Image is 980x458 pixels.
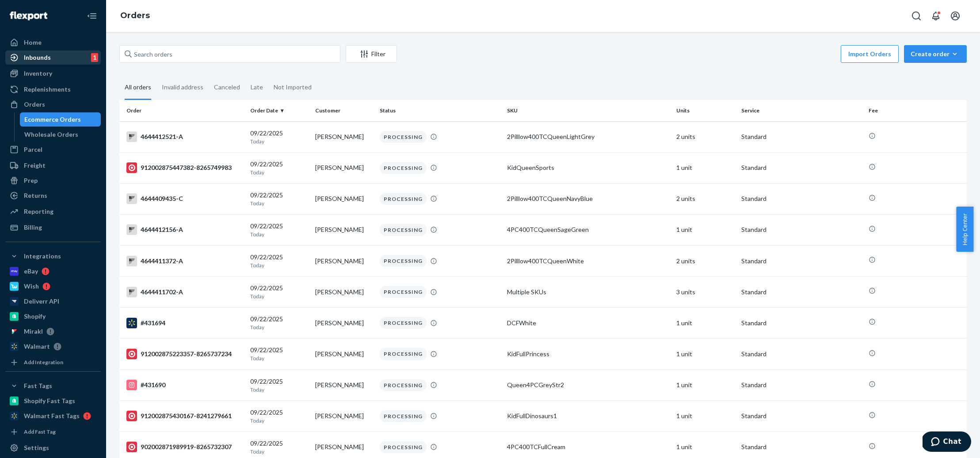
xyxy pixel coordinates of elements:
[312,339,377,369] td: [PERSON_NAME]
[507,443,669,451] div: 4PC400TCFullCream
[126,256,243,266] div: 4644411372-A
[673,152,738,183] td: 1 unit
[250,448,308,455] p: Today
[507,319,669,327] div: DCFWhite
[24,176,38,185] div: Prep
[250,377,308,393] div: 09/22/2025
[507,350,669,358] div: KidFullPrincess
[24,145,42,154] div: Parcel
[5,409,101,423] a: Walmart Fast Tags
[673,369,738,400] td: 1 unit
[908,7,925,25] button: Open Search Box
[5,97,101,112] a: Orders
[250,346,308,362] div: 09/22/2025
[5,379,101,393] button: Fast Tags
[5,264,101,278] a: eBay
[312,121,377,152] td: [PERSON_NAME]
[24,85,71,94] div: Replenishments
[5,294,101,308] a: Deliverr API
[380,255,427,267] div: PROCESSING
[673,400,738,431] td: 1 unit
[126,318,243,328] div: #431694
[946,7,964,25] button: Open account menu
[250,129,308,145] div: 09/22/2025
[247,100,312,121] th: Order Date
[91,53,98,62] div: 1
[841,45,899,63] button: Import Orders
[126,380,243,390] div: #431690
[24,297,59,306] div: Deliverr API
[24,115,81,124] div: Ecommerce Orders
[380,410,427,422] div: PROCESSING
[24,69,52,78] div: Inventory
[312,152,377,183] td: [PERSON_NAME]
[380,441,427,453] div: PROCESSING
[312,183,377,214] td: [PERSON_NAME]
[741,412,862,420] p: Standard
[126,162,243,173] div: 912002875447382-8265749983
[865,100,967,121] th: Fee
[250,262,308,269] p: Today
[126,349,243,359] div: 912002875223357-8265737234
[250,293,308,300] p: Today
[113,3,157,29] ol: breadcrumbs
[5,142,101,157] a: Parcel
[673,214,738,245] td: 1 unit
[5,35,101,50] a: Home
[126,131,243,142] div: 4644412521-A
[507,163,669,172] div: KidQueenSports
[741,443,862,451] p: Standard
[956,207,973,252] button: Help Center
[119,45,340,63] input: Search orders
[380,224,427,236] div: PROCESSING
[503,100,673,121] th: SKU
[24,358,63,366] div: Add Integration
[10,12,47,20] img: Flexport logo
[250,138,308,145] p: Today
[741,132,862,141] p: Standard
[738,100,865,121] th: Service
[5,309,101,323] a: Shopify
[250,315,308,331] div: 09/22/2025
[673,100,738,121] th: Units
[904,45,967,63] button: Create order
[250,253,308,269] div: 09/22/2025
[741,288,862,296] p: Standard
[126,193,243,204] div: 4644409435-C
[673,339,738,369] td: 1 unit
[125,76,151,100] div: All orders
[250,191,308,207] div: 09/22/2025
[5,189,101,203] a: Returns
[120,11,150,20] a: Orders
[250,200,308,207] p: Today
[24,191,47,200] div: Returns
[126,224,243,235] div: 4644412156-A
[24,130,78,139] div: Wholesale Orders
[673,121,738,152] td: 2 units
[5,427,101,437] a: Add Fast Tag
[24,267,38,276] div: eBay
[741,194,862,203] p: Standard
[5,441,101,455] a: Settings
[5,324,101,339] a: Mirakl
[24,327,43,336] div: Mirakl
[741,319,862,327] p: Standard
[507,194,669,203] div: 2Pilllow400TCQueenNavyBlue
[507,257,669,266] div: 2Pilllow400TCQueenWhite
[5,357,101,368] a: Add Integration
[119,100,247,121] th: Order
[5,173,101,188] a: Prep
[24,100,45,109] div: Orders
[312,369,377,400] td: [PERSON_NAME]
[162,76,203,99] div: Invalid address
[24,428,56,435] div: Add Fast Tag
[24,443,49,452] div: Settings
[380,162,427,174] div: PROCESSING
[5,66,101,81] a: Inventory
[5,394,101,408] a: Shopify Fast Tags
[250,231,308,238] p: Today
[5,204,101,219] a: Reporting
[380,286,427,298] div: PROCESSING
[507,381,669,389] div: Queen4PCGreyStr2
